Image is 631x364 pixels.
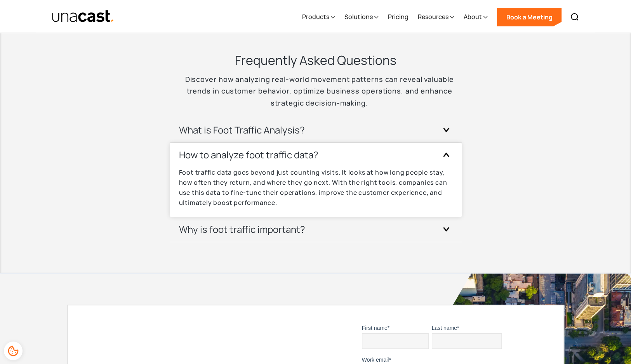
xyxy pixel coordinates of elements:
[388,1,408,33] a: Pricing
[570,12,579,22] img: Search icon
[302,1,335,33] div: Products
[235,52,396,69] h3: Frequently Asked Questions
[179,149,318,161] h3: How to analyze foot traffic data?
[417,12,448,21] div: Resources
[4,341,23,360] div: Cookie Preferences
[497,8,561,26] a: Book a Meeting
[179,124,305,136] h3: What is Foot Traffic Analysis?
[179,167,452,208] p: Foot traffic data goes beyond just counting visits. It looks at how long people stay, how often t...
[463,1,487,33] div: About
[432,325,457,331] span: Last name
[362,357,389,363] span: Work email
[179,223,305,236] h3: Why is foot traffic important?
[52,10,115,23] a: home
[417,1,454,33] div: Resources
[344,1,378,33] div: Solutions
[463,12,482,21] div: About
[344,12,372,21] div: Solutions
[362,325,388,331] span: First name
[302,12,329,21] div: Products
[52,10,115,23] img: Unacast text logo
[170,73,461,108] p: Discover how analyzing real-world movement patterns can reveal valuable trends in customer behavi...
